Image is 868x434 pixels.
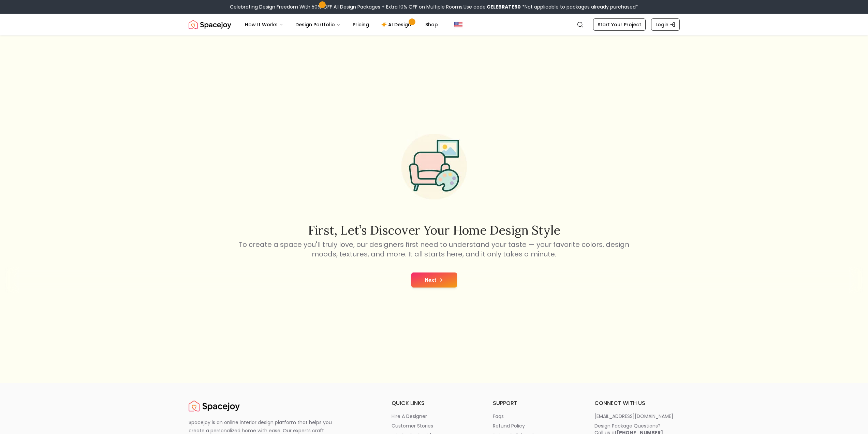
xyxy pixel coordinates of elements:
b: CELEBRATE50 [487,3,521,10]
h2: First, let’s discover your home design style [238,223,631,237]
h6: quick links [392,399,477,407]
img: Spacejoy Logo [189,399,240,413]
h6: support [493,399,578,407]
a: [EMAIL_ADDRESS][DOMAIN_NAME] [594,413,680,420]
button: How It Works [239,18,289,31]
a: AI Design [376,18,418,31]
p: refund policy [493,422,525,429]
button: Next [411,272,457,288]
p: To create a space you'll truly love, our designers first need to understand your taste — your fav... [238,240,631,259]
button: Design Portfolio [290,18,346,31]
a: Start Your Project [593,18,646,31]
img: United States [454,20,462,29]
p: [EMAIL_ADDRESS][DOMAIN_NAME] [594,413,673,420]
a: Pricing [347,18,374,31]
h6: connect with us [594,399,680,407]
div: Celebrating Design Freedom With 50% OFF All Design Packages + Extra 10% OFF on Multiple Rooms. [230,3,638,10]
img: Start Style Quiz Illustration [391,123,478,210]
span: *Not applicable to packages already purchased* [521,3,638,10]
a: Spacejoy [189,399,240,413]
a: Spacejoy [189,18,231,31]
a: refund policy [493,422,578,429]
p: hire a designer [392,413,427,420]
a: Login [651,18,680,31]
a: faqs [493,413,578,420]
span: Use code: [464,3,521,10]
a: Shop [420,18,443,31]
nav: Main [239,18,443,31]
img: Spacejoy Logo [189,18,231,31]
a: hire a designer [392,413,477,420]
a: customer stories [392,422,477,429]
nav: Global [189,14,680,36]
p: faqs [493,413,504,420]
p: customer stories [392,422,433,429]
